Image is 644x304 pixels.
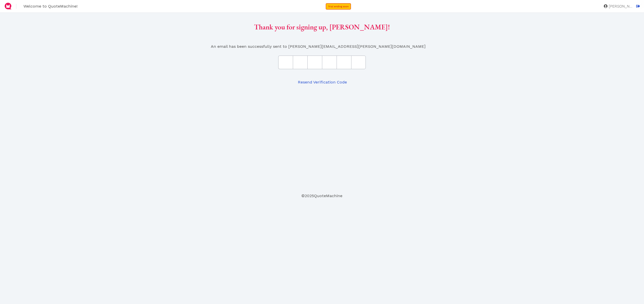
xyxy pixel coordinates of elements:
footer: © 2025 QuoteMachine [60,193,584,199]
img: QuoteM_icon_flat.png [4,2,12,10]
a: Trial ending soon [326,3,351,10]
button: Resend Verification Code [294,77,350,87]
span: Resend Verification Code [297,80,347,84]
span: Thank you for signing up, [PERSON_NAME]! [254,22,390,31]
span: [PERSON_NAME] [608,5,633,8]
span: Trial ending soon [328,5,349,8]
span: Welcome to QuoteMachine! [23,4,77,9]
span: An email has been successfully sent to [PERSON_NAME][EMAIL_ADDRESS][PERSON_NAME][DOMAIN_NAME] [211,44,426,50]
